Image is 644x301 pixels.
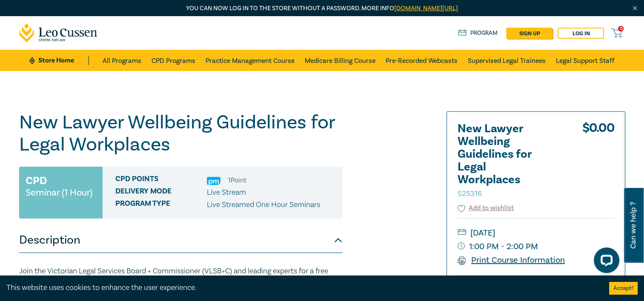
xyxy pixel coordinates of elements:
img: Close [631,5,638,12]
a: [DOMAIN_NAME][URL] [394,4,458,12]
li: 1 Point [228,175,246,186]
a: Medicare Billing Course [305,50,375,71]
button: Add to wishlist [458,203,514,213]
a: Log in [558,28,604,39]
p: You can now log in to the store without a password. More info [19,4,625,13]
small: Seminar (1 Hour) [26,188,92,197]
button: Accept cookies [609,282,638,295]
a: CPD Programs [152,50,195,71]
span: CPD Points [115,175,207,186]
h2: New Lawyer Wellbeing Guidelines for Legal Workplaces [458,122,551,199]
a: sign up [506,28,552,39]
a: Practice Management Course [206,50,295,71]
small: S25316 [458,189,482,199]
span: Live Stream [207,187,246,197]
a: Print Course Information [458,255,565,266]
img: Practice Management & Business Skills [207,177,220,185]
div: This website uses cookies to enhance the user experience. [6,282,596,293]
h1: New Lawyer Wellbeing Guidelines for Legal Workplaces [19,111,343,156]
p: Live Streamed One Hour Seminars [207,199,320,210]
small: [DATE] [458,226,614,240]
span: Can we help ? [629,193,637,258]
span: Delivery Mode [115,187,207,198]
small: 1:00 PM - 2:00 PM [458,240,614,253]
a: Store Home [29,56,89,65]
div: $ 0.00 [582,122,614,203]
button: Description [19,227,343,253]
a: Program [458,28,498,38]
span: 0 [618,26,624,31]
span: Program type [115,199,207,210]
a: Supervised Legal Trainees [468,50,546,71]
a: Pre-Recorded Webcasts [386,50,458,71]
h3: CPD [26,173,47,188]
iframe: LiveChat chat widget [587,244,623,280]
a: All Programs [103,50,141,71]
a: Legal Support Staff [556,50,615,71]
